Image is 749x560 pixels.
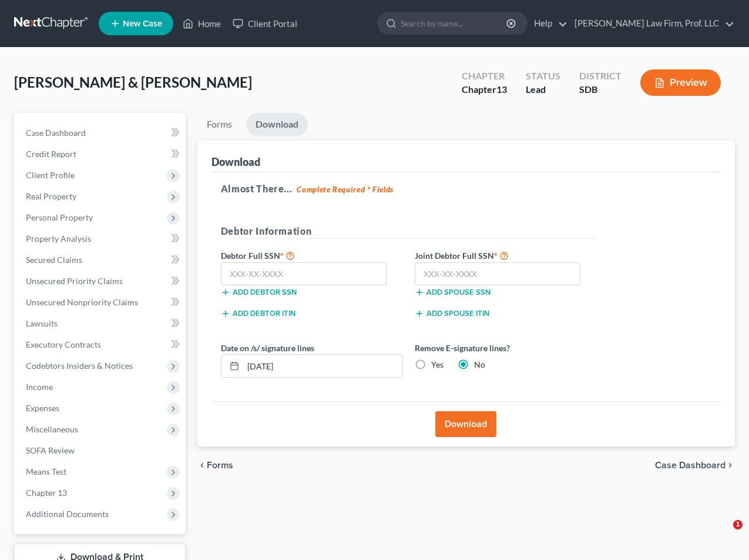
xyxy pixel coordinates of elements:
[26,276,123,286] span: Unsecured Priority Claims
[709,520,737,548] iframe: Intercom live chat
[221,182,711,196] h5: Almost There...
[16,249,186,271] a: Secured Claims
[26,445,75,455] span: SOFA Review
[415,342,597,354] label: Remove E-signature lines?
[221,342,314,354] label: Date on /s/ signature lines
[26,128,86,138] span: Case Dashboard
[14,74,252,91] span: [PERSON_NAME] & [PERSON_NAME]
[16,292,186,313] a: Unsecured Nonpriority Claims
[415,288,491,297] button: Add spouse SSN
[496,84,507,95] span: 13
[16,122,186,144] a: Case Dashboard
[726,461,735,470] i: chevron_right
[26,382,53,392] span: Income
[526,83,560,96] div: Lead
[401,12,508,34] input: Search by name...
[221,224,597,239] h5: Debtor Information
[474,359,485,371] label: No
[26,191,76,201] span: Real Property
[462,83,507,96] div: Chapter
[26,149,76,159] span: Credit Report
[16,271,186,292] a: Unsecured Priority Claims
[16,313,186,334] a: Lawsuits
[26,403,59,413] span: Expenses
[435,411,496,437] button: Download
[197,461,249,470] button: chevron_left Forms
[207,461,233,470] span: Forms
[221,288,297,297] button: Add debtor SSN
[526,69,560,83] div: Status
[177,13,227,34] a: Home
[26,170,75,180] span: Client Profile
[26,255,82,265] span: Secured Claims
[655,461,726,470] span: Case Dashboard
[227,13,303,34] a: Client Portal
[246,113,308,136] a: Download
[211,155,260,169] div: Download
[415,262,581,286] input: XXX-XX-XXXX
[569,13,734,34] a: [PERSON_NAME] Law Firm, Prof. LLC
[197,461,207,470] i: chevron_left
[409,248,603,262] label: Joint Debtor Full SSN
[26,424,78,434] span: Miscellaneous
[26,297,138,307] span: Unsecured Nonpriority Claims
[640,69,721,96] button: Preview
[579,83,622,96] div: SDB
[221,262,387,286] input: XXX-XX-XXXX
[26,509,109,519] span: Additional Documents
[26,361,133,371] span: Codebtors Insiders & Notices
[26,234,91,244] span: Property Analysis
[733,520,743,529] span: 1
[528,13,567,34] a: Help
[26,466,66,476] span: Means Test
[415,309,489,318] button: Add spouse ITIN
[221,309,295,318] button: Add debtor ITIN
[462,69,507,83] div: Chapter
[16,334,186,355] a: Executory Contracts
[16,144,186,165] a: Credit Report
[215,248,409,262] label: Debtor Full SSN
[26,212,93,222] span: Personal Property
[431,359,444,371] label: Yes
[123,19,162,28] span: New Case
[197,113,241,136] a: Forms
[655,461,735,470] a: Case Dashboard chevron_right
[243,355,402,377] input: MM/DD/YYYY
[16,228,186,249] a: Property Analysis
[26,318,58,328] span: Lawsuits
[26,339,101,349] span: Executory Contracts
[16,440,186,461] a: SOFA Review
[579,69,622,83] div: District
[297,185,394,194] strong: Complete Required * Fields
[26,488,67,498] span: Chapter 13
